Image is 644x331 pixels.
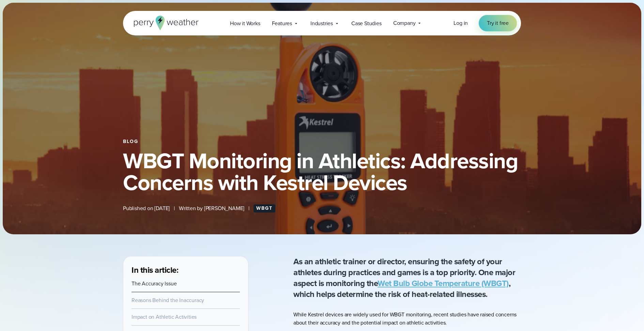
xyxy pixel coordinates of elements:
[393,19,416,27] span: Company
[454,19,468,27] a: Log in
[132,296,204,304] a: Reasons Behind the Inaccuracy
[310,19,333,28] span: Industries
[132,313,197,321] a: Impact on Athletic Activities
[346,16,387,30] a: Case Studies
[248,204,249,212] span: |
[293,256,521,300] p: As an athletic trainer or director, ensuring the safety of your athletes during practices and gam...
[230,19,260,28] span: How it Works
[132,280,177,287] a: The Accuracy Issue
[378,277,509,289] a: Wet Bulb Globe Temperature (WBGT)
[254,204,275,212] a: WBGT
[224,16,266,30] a: How it Works
[123,139,521,144] div: Blog
[174,204,175,212] span: |
[351,19,382,28] span: Case Studies
[479,15,517,31] a: Try it free
[293,311,521,327] p: While Kestrel devices are widely used for WBGT monitoring, recent studies have raised concerns ab...
[123,150,521,193] h1: WBGT Monitoring in Athletics: Addressing Concerns with Kestrel Devices
[132,265,240,275] h3: In this article:
[179,204,244,212] span: Written by [PERSON_NAME]
[123,204,170,212] span: Published on [DATE]
[272,19,292,28] span: Features
[487,19,509,27] span: Try it free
